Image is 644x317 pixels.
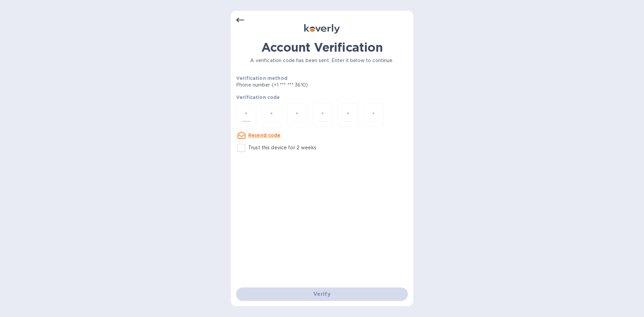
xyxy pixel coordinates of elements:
p: Phone number (+1 *** *** 3610) [236,82,359,89]
p: Verification code [236,94,408,101]
h1: Account Verification [236,40,408,54]
b: Verification method [236,75,287,81]
p: Trust this device for 2 weeks [248,144,316,151]
u: Resend code [248,133,281,138]
p: A verification code has been sent. Enter it below to continue. [236,57,408,64]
